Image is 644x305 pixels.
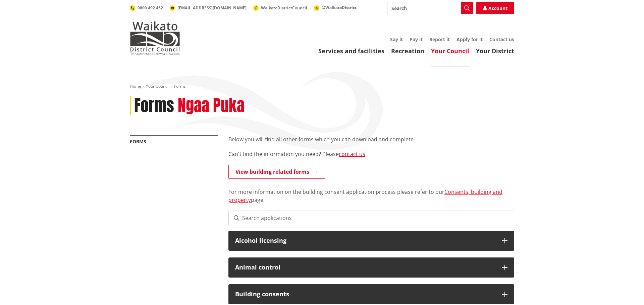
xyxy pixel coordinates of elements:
[170,5,247,11] a: [EMAIL_ADDRESS][DOMAIN_NAME]
[130,5,163,11] a: 0800 492 452
[339,150,365,158] a: contact us
[235,264,495,271] h3: Animal control
[228,150,514,158] p: Can't find the information you need? Please .
[130,21,180,55] img: Waikato District Council - Te Kaunihera aa Takiwaa o Waikato
[235,237,495,244] h3: Alcohol licensing
[489,36,514,43] a: Contact us
[387,2,473,14] input: Search input
[228,180,514,204] p: For more information on the building consent application process please refer to our page.
[322,5,357,10] span: @WaikatoDistrict
[130,84,514,89] nav: breadcrumb
[177,5,247,11] span: [EMAIL_ADDRESS][DOMAIN_NAME]
[457,36,483,43] a: Apply for it
[390,36,403,43] a: Say it
[138,5,163,11] span: 0800 492 452
[410,36,423,43] a: Pay it
[314,5,357,10] a: @WaikatoDistrict
[130,138,146,145] a: Forms
[228,135,514,143] p: Below you will find all other forms which you can download and complete.
[318,47,384,55] a: Services and facilities
[261,5,307,11] span: WaikatoDistrictCouncil
[146,83,169,89] a: Your Council
[228,211,514,225] input: Search applications
[429,36,450,43] a: Report it
[391,47,424,55] a: Recreation
[130,83,141,89] a: Home
[134,96,174,116] h1: Forms
[235,291,495,298] h3: Building consents
[476,2,514,14] a: Account
[228,188,502,204] a: Consents, building and property
[431,47,469,55] a: Your Council
[476,47,514,55] a: Your District
[174,83,186,89] span: Forms
[253,5,307,11] a: WaikatoDistrictCouncil
[228,165,325,179] a: View building related forms
[178,96,245,116] h2: Ngaa Puka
